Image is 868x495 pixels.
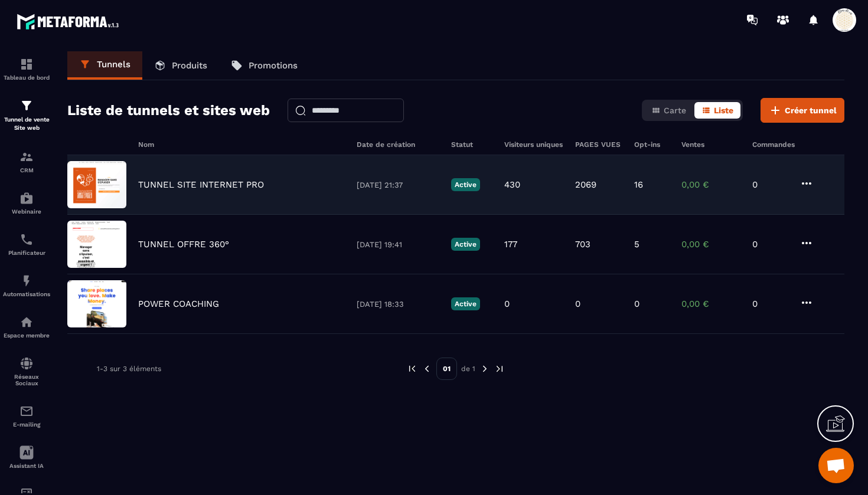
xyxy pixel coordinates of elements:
p: Automatisations [3,291,50,297]
a: emailemailE-mailing [3,395,50,437]
p: 0,00 € [681,239,740,250]
h6: Date de création [357,140,439,149]
img: image [67,280,126,327]
img: next [494,363,505,374]
p: Promotions [249,60,298,71]
p: Réseaux Sociaux [3,373,50,386]
img: prev [422,363,432,374]
p: Tableau de bord [3,74,50,81]
p: Active [451,297,480,310]
h2: Liste de tunnels et sites web [67,99,270,122]
a: Produits [142,51,219,80]
p: [DATE] 21:37 [357,181,439,189]
img: formation [19,150,34,164]
p: CRM [3,167,50,173]
p: 5 [634,239,639,250]
p: 703 [575,239,590,250]
a: automationsautomationsWebinaire [3,182,50,224]
span: Carte [664,106,686,115]
h6: Opt-ins [634,140,670,149]
img: image [67,221,126,268]
p: Active [451,238,480,251]
div: Ouvrir le chat [818,448,854,483]
p: TUNNEL SITE INTERNET PRO [138,179,264,190]
h6: Statut [451,140,492,149]
p: Webinaire [3,208,50,215]
span: Liste [714,106,733,115]
img: automations [19,191,34,205]
button: Carte [644,102,693,119]
a: automationsautomationsEspace membre [3,306,50,348]
p: 0 [634,299,639,309]
p: 01 [436,358,457,380]
h6: Nom [138,140,345,149]
button: Liste [694,102,740,119]
p: 430 [504,179,520,190]
img: automations [19,274,34,288]
a: Promotions [219,51,309,80]
p: 2069 [575,179,596,190]
a: formationformationTunnel de vente Site web [3,90,50,141]
span: Créer tunnel [785,104,837,116]
p: 0,00 € [681,179,740,190]
p: Espace membre [3,332,50,339]
h6: Ventes [681,140,740,149]
img: formation [19,99,34,113]
img: formation [19,57,34,71]
p: Planificateur [3,250,50,256]
p: 0,00 € [681,299,740,309]
h6: Visiteurs uniques [504,140,563,149]
p: 177 [504,239,517,250]
a: formationformationCRM [3,141,50,182]
a: formationformationTableau de bord [3,48,50,90]
p: 0 [752,239,788,250]
img: automations [19,315,34,329]
a: schedulerschedulerPlanificateur [3,224,50,265]
p: 0 [504,299,510,309]
button: Créer tunnel [761,98,844,123]
p: Assistant IA [3,463,50,469]
a: social-networksocial-networkRéseaux Sociaux [3,348,50,395]
h6: PAGES VUES [575,140,622,149]
p: [DATE] 18:33 [357,300,439,309]
p: de 1 [461,364,475,373]
a: automationsautomationsAutomatisations [3,265,50,306]
img: logo [17,11,123,32]
p: [DATE] 19:41 [357,240,439,249]
img: email [19,404,34,418]
p: Tunnel de vente Site web [3,116,50,132]
a: Assistant IA [3,437,50,478]
p: 0 [575,299,580,309]
img: scheduler [19,232,34,247]
img: image [67,161,126,208]
img: social-network [19,356,34,371]
p: Active [451,178,480,191]
p: Produits [172,60,207,71]
p: 1-3 sur 3 éléments [97,365,161,373]
img: prev [407,363,417,374]
p: 16 [634,179,643,190]
a: Tunnels [67,51,142,80]
img: next [479,363,490,374]
p: Tunnels [97,59,130,70]
h6: Commandes [752,140,795,149]
p: E-mailing [3,421,50,428]
p: 0 [752,179,788,190]
p: POWER COACHING [138,299,219,309]
p: TUNNEL OFFRE 360° [138,239,229,250]
p: 0 [752,299,788,309]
